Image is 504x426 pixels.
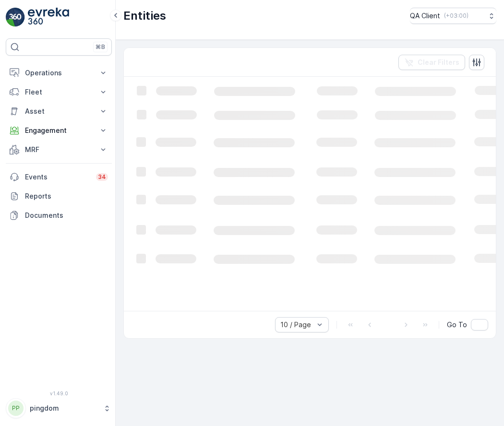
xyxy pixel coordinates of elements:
p: QA Client [410,11,440,21]
button: MRF [6,140,112,159]
button: Asset [6,102,112,121]
p: Engagement [25,126,93,135]
p: 34 [98,173,106,181]
p: Entities [123,8,166,24]
a: Documents [6,206,112,225]
p: MRF [25,145,93,154]
span: v 1.49.0 [6,390,112,396]
p: Asset [25,106,93,116]
a: Events34 [6,167,112,187]
button: Operations [6,63,112,83]
span: Go To [447,320,467,330]
p: Clear Filters [418,58,459,67]
p: Fleet [25,87,93,97]
button: PPpingdom [6,398,112,418]
p: Operations [25,68,93,78]
button: Fleet [6,83,112,102]
button: Engagement [6,121,112,140]
p: ⌘B [96,43,105,51]
p: Documents [25,211,108,220]
button: QA Client(+03:00) [410,8,496,24]
img: logo [6,8,25,27]
p: Events [25,172,90,182]
p: pingdom [30,403,98,413]
p: Reports [25,191,108,201]
a: Reports [6,187,112,206]
p: ( +03:00 ) [444,12,468,20]
button: Clear Filters [398,55,465,70]
img: logo_light-DOdMpM7g.png [28,8,69,27]
div: PP [8,401,24,416]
